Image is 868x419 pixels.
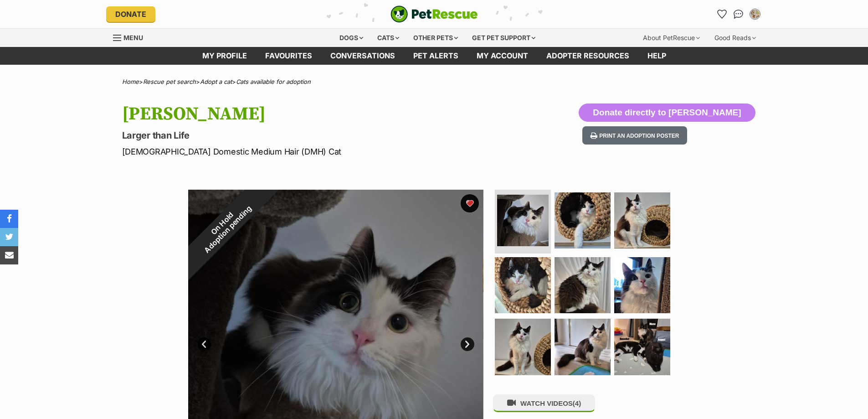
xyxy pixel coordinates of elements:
a: Cats available for adoption [236,78,311,85]
div: Good Reads [708,29,762,47]
a: Favourites [715,7,729,21]
button: WATCH VIDEOS(4) [493,394,595,412]
a: Home [122,78,139,85]
a: Donate [106,6,155,22]
div: Other pets [407,29,464,47]
img: Photo of Collins [495,257,551,313]
div: About PetRescue [637,29,706,47]
span: (4) [573,399,581,407]
a: Pet alerts [404,47,467,65]
img: Photo of Collins [497,195,549,246]
a: conversations [321,47,404,65]
button: Print an adoption poster [582,126,687,145]
a: Rescue pet search [143,78,196,85]
div: On Hold [164,166,285,287]
a: Prev [197,337,211,351]
img: Photo of Collins [555,257,611,313]
a: Adopt a cat [200,78,232,85]
div: Cats [371,29,406,47]
img: chat-41dd97257d64d25036548639549fe6c8038ab92f7586957e7f3b1b290dea8141.svg [734,10,743,19]
p: [DEMOGRAPHIC_DATA] Domestic Medium Hair (DMH) Cat [122,145,508,158]
img: Photo of Collins [555,192,611,248]
img: Photo of Collins [555,319,611,375]
img: Photo of Collins [614,192,670,248]
img: Photo of Collins [495,319,551,375]
a: Menu [113,29,149,45]
p: Larger than Life [122,129,508,142]
span: Menu [123,34,143,41]
h1: [PERSON_NAME] [122,103,508,124]
img: Photo of Collins [614,257,670,313]
ul: Account quick links [715,7,762,21]
a: Help [638,47,675,65]
a: My profile [193,47,256,65]
button: favourite [461,194,479,212]
button: My account [748,7,762,21]
a: Adopter resources [537,47,638,65]
a: PetRescue [390,5,478,23]
div: Dogs [333,29,370,47]
a: Favourites [256,47,321,65]
span: Adoption pending [199,201,257,259]
img: Tammy Silverstein profile pic [750,10,760,19]
a: Next [461,337,474,351]
img: Photo of Collins [614,319,670,375]
button: Donate directly to [PERSON_NAME] [579,103,755,122]
div: Get pet support [466,29,542,47]
a: Conversations [731,7,746,21]
div: > > > [99,78,769,85]
a: My account [467,47,537,65]
img: logo-cat-932fe2b9b8326f06289b0f2fb663e598f794de774fb13d1741a6617ecf9a85b4.svg [390,5,478,23]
